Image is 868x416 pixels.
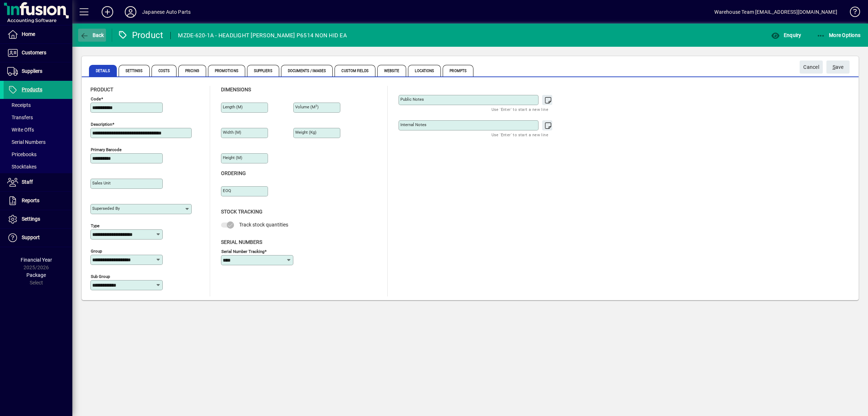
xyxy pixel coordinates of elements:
button: Profile [119,5,142,18]
span: Cancel [803,61,819,73]
mat-label: Public Notes [400,97,424,102]
button: Add [96,5,119,18]
button: More Options [815,29,863,42]
span: Package [26,272,46,278]
a: Reports [4,192,72,210]
mat-label: Width (m) [223,130,241,135]
div: Product [118,29,163,41]
mat-label: Description [91,122,112,127]
span: Settings [22,216,40,222]
span: Ordering [221,170,246,176]
span: Costs [152,65,177,76]
mat-label: Group [91,249,102,254]
span: Website [377,65,407,76]
span: Locations [408,65,441,76]
a: Transfers [4,111,72,124]
a: Customers [4,44,72,62]
a: Write Offs [4,124,72,136]
mat-label: Internal Notes [400,122,426,127]
span: Back [80,32,104,38]
a: Serial Numbers [4,136,72,148]
span: Product [90,87,113,92]
span: Stocktakes [7,164,37,170]
mat-hint: Use 'Enter' to start a new line [492,105,548,113]
a: Stocktakes [4,161,72,173]
mat-hint: Use 'Enter' to start a new line [492,130,548,139]
span: S [833,64,835,70]
mat-label: Type [91,223,99,228]
a: Settings [4,210,72,228]
mat-label: EOQ [223,188,231,193]
span: Reports [22,197,39,203]
app-page-header-button: Back [72,29,112,42]
span: Pricing [178,65,206,76]
span: Prompts [443,65,473,76]
span: Support [22,234,40,240]
a: Pricebooks [4,148,72,161]
span: ave [833,61,844,73]
div: MZDE-620-1A - HEADLIGHT [PERSON_NAME] P6514 NON HID EA [178,30,347,41]
mat-label: Sub group [91,274,110,279]
span: Transfers [7,115,33,120]
mat-label: Code [91,96,101,101]
span: Track stock quantities [239,222,288,228]
sup: 3 [315,104,317,108]
span: Receipts [7,102,31,108]
div: Japanese Auto Parts [142,6,191,18]
span: Enquiry [771,32,801,38]
span: Documents / Images [281,65,333,76]
span: Suppliers [22,68,42,74]
span: Promotions [208,65,245,76]
span: Financial Year [21,257,52,263]
span: Products [22,87,42,92]
span: Write Offs [7,127,34,133]
span: Serial Numbers [7,139,46,145]
mat-label: Sales unit [92,180,111,186]
mat-label: Serial Number tracking [221,249,264,254]
span: Serial Numbers [221,239,262,245]
a: Knowledge Base [844,1,859,25]
span: More Options [817,32,861,38]
mat-label: Superseded by [92,206,120,211]
span: Pricebooks [7,151,37,157]
a: Home [4,25,72,43]
span: Stock Tracking [221,209,263,215]
mat-label: Weight (Kg) [295,130,316,135]
button: Cancel [800,61,823,74]
span: Custom Fields [335,65,375,76]
button: Save [826,61,850,74]
a: Support [4,229,72,247]
span: Staff [22,179,33,185]
a: Receipts [4,99,72,111]
mat-label: Primary barcode [91,147,122,152]
span: Customers [22,50,46,55]
mat-label: Length (m) [223,104,243,109]
mat-label: Height (m) [223,155,242,160]
a: Suppliers [4,62,72,80]
span: Details [89,65,117,76]
span: Dimensions [221,87,251,92]
span: Home [22,31,35,37]
button: Back [78,29,106,42]
button: Enquiry [769,29,803,42]
a: Staff [4,173,72,191]
mat-label: Volume (m ) [295,104,319,109]
span: Suppliers [247,65,279,76]
span: Settings [119,65,150,76]
div: Warehouse Team [EMAIL_ADDRESS][DOMAIN_NAME] [714,6,837,18]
